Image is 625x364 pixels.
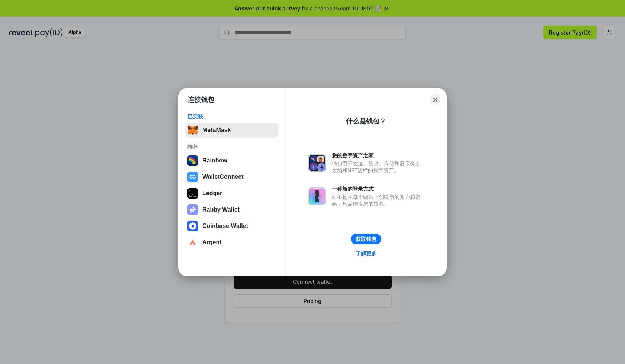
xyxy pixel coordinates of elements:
[185,219,279,233] button: Coinbase Wallet
[346,117,386,126] div: 什么是钱包？
[185,153,279,168] button: Rainbow
[202,174,244,180] div: WalletConnect
[187,237,198,248] img: svg+xml,%3Csvg%20width%3D%2228%22%20height%3D%2228%22%20viewBox%3D%220%200%2028%2028%22%20fill%3D...
[187,113,276,120] div: 已安装
[308,187,326,205] img: svg+xml,%3Csvg%20xmlns%3D%22http%3A%2F%2Fwww.w3.org%2F2000%2Fsvg%22%20fill%3D%22none%22%20viewBox...
[430,94,440,105] button: Close
[185,202,279,217] button: Rabby Wallet
[202,157,227,164] div: Rainbow
[351,249,381,258] a: 了解更多
[351,234,381,244] button: 获取钱包
[187,155,198,166] img: svg+xml,%3Csvg%20width%3D%22120%22%20height%3D%22120%22%20viewBox%3D%220%200%20120%20120%22%20fil...
[187,221,198,231] img: svg+xml,%3Csvg%20width%3D%2228%22%20height%3D%2228%22%20viewBox%3D%220%200%2028%2028%22%20fill%3D...
[187,95,214,104] h1: 连接钱包
[356,236,376,242] div: 获取钱包
[202,127,231,133] div: MetaMask
[187,125,198,135] img: svg+xml,%3Csvg%20fill%3D%22none%22%20height%3D%2233%22%20viewBox%3D%220%200%2035%2033%22%20width%...
[332,160,424,174] div: 钱包用于发送、接收、存储和显示像以太坊和NFT这样的数字资产。
[187,172,198,182] img: svg+xml,%3Csvg%20width%3D%2228%22%20height%3D%2228%22%20viewBox%3D%220%200%2028%2028%22%20fill%3D...
[332,194,424,207] div: 而不是在每个网站上创建新的账户和密码，只需连接您的钱包。
[356,250,376,257] div: 了解更多
[202,190,222,197] div: Ledger
[185,235,279,250] button: Argent
[308,154,326,172] img: svg+xml,%3Csvg%20xmlns%3D%22http%3A%2F%2Fwww.w3.org%2F2000%2Fsvg%22%20fill%3D%22none%22%20viewBox...
[187,144,276,150] div: 推荐
[332,186,424,192] div: 一种新的登录方式
[185,170,279,184] button: WalletConnect
[187,188,198,199] img: svg+xml,%3Csvg%20xmlns%3D%22http%3A%2F%2Fwww.w3.org%2F2000%2Fsvg%22%20width%3D%2228%22%20height%3...
[187,204,198,215] img: svg+xml,%3Csvg%20xmlns%3D%22http%3A%2F%2Fwww.w3.org%2F2000%2Fsvg%22%20fill%3D%22none%22%20viewBox...
[202,206,240,213] div: Rabby Wallet
[202,239,222,246] div: Argent
[185,186,279,201] button: Ledger
[332,152,424,159] div: 您的数字资产之家
[185,123,279,138] button: MetaMask
[202,223,248,229] div: Coinbase Wallet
